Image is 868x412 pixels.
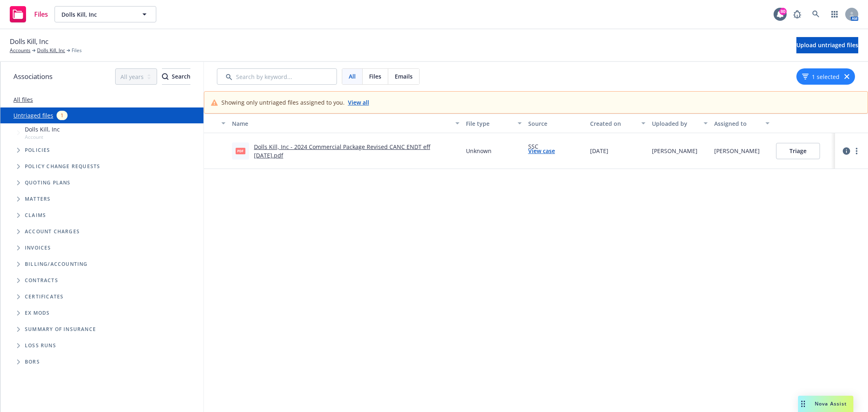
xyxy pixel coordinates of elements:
[25,197,50,202] span: Matters
[798,396,853,412] button: Nova Assist
[808,6,824,22] a: Search
[25,164,100,169] span: Policy change requests
[852,146,861,156] a: more
[528,147,555,155] a: View case
[162,68,190,85] button: SearchSearch
[13,71,52,82] span: Associations
[25,148,50,153] span: Policies
[25,311,50,316] span: Ex Mods
[55,6,156,22] button: Dolls Kill, Inc
[217,68,337,85] input: Search by keyword...
[528,119,584,128] div: Source
[711,114,773,133] button: Assigned to
[34,11,48,18] span: Files
[587,114,649,133] button: Created on
[13,96,33,103] a: All files
[348,98,369,107] a: View all
[221,98,369,107] div: Showing only untriaged files assigned to you.
[714,147,760,155] div: [PERSON_NAME]
[815,400,847,407] span: Nova Assist
[25,343,56,348] span: Loss Runs
[72,47,82,54] span: Files
[349,72,356,81] span: All
[25,125,60,134] span: Dolls Kill, Inc
[25,245,51,250] span: Invoices
[776,143,820,159] button: Triage
[57,111,68,120] div: 1
[369,72,381,81] span: Files
[0,256,203,370] div: Folder Tree Example
[232,119,450,128] div: Name
[466,119,512,128] div: File type
[229,114,463,133] button: Name
[652,147,697,155] div: [PERSON_NAME]
[789,6,805,22] a: Report a Bug
[25,327,96,332] span: Summary of insurance
[7,3,51,26] a: Files
[162,73,168,80] svg: Search
[25,359,40,364] span: BORs
[25,294,63,299] span: Certificates
[61,10,132,19] span: Dolls Kill, Inc
[714,119,761,128] div: Assigned to
[25,262,88,267] span: Billing/Accounting
[254,143,430,159] a: Dolls Kill, Inc - 2024 Commercial Package Revised CANC ENDT eff [DATE].pdf
[796,41,858,49] span: Upload untriaged files
[236,148,245,154] span: pdf
[25,180,71,185] span: Quoting plans
[463,114,525,133] button: File type
[13,111,53,120] a: Untriaged files
[0,123,203,256] div: Tree Example
[10,47,31,54] a: Accounts
[395,72,413,81] span: Emails
[25,278,58,283] span: Contracts
[25,213,46,218] span: Claims
[652,119,698,128] div: Uploaded by
[798,396,808,412] div: Drag to move
[590,147,608,155] span: [DATE]
[779,8,787,15] div: 80
[649,114,711,133] button: Uploaded by
[802,72,840,81] button: 1 selected
[37,47,65,54] a: Dolls Kill, Inc
[162,69,190,84] div: Search
[10,36,48,47] span: Dolls Kill, Inc
[25,229,80,234] span: Account charges
[796,37,858,53] button: Upload untriaged files
[25,134,60,140] span: Account
[826,6,843,22] a: Switch app
[525,114,587,133] button: Source
[590,119,636,128] div: Created on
